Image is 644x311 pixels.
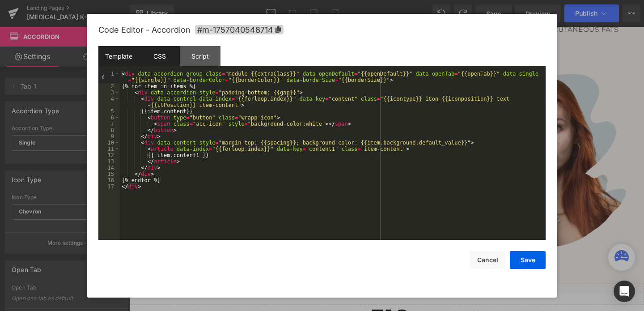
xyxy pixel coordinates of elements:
[510,251,546,269] button: Save
[98,158,120,165] div: 13
[98,140,120,146] div: 10
[98,133,120,140] div: 9
[98,89,120,96] div: 3
[98,152,120,158] div: 12
[98,108,120,115] div: 5
[16,143,95,159] p: 02
[98,96,120,108] div: 4
[277,11,398,24] p: [MEDICAL_DATA]
[95,87,334,98] p: Pre-Treatment | Preparing & Cleansing
[98,183,120,190] div: 17
[180,46,220,66] div: Script
[95,141,334,162] p: Active Treatment | Correcting & Restoring
[98,165,120,171] div: 14
[98,83,120,89] div: 2
[614,281,635,302] div: Open Intercom Messenger
[9,11,130,24] p: [MEDICAL_DATA]
[98,127,120,133] div: 8
[98,71,120,83] div: 1
[195,25,284,34] span: Click to copy
[470,251,505,269] button: Cancel
[98,25,191,34] span: Code Editor - Accordion
[98,121,120,127] div: 7
[98,171,120,177] div: 15
[16,42,347,60] h1: what to expect
[98,177,120,183] div: 16
[139,46,180,66] div: CSS
[98,46,139,66] div: Template
[16,84,95,100] p: 01
[98,115,120,121] div: 6
[98,146,120,152] div: 11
